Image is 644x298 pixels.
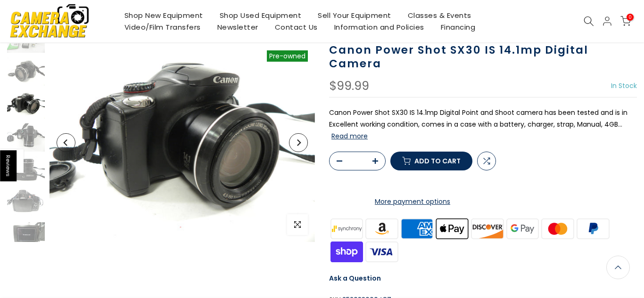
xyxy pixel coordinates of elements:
a: Newsletter [209,21,266,33]
img: Canon Power Shot SX30 IS 14.1mp Digital Camera Digital Cameras - Digital Point and Shoot Cameras ... [7,123,45,152]
div: $99.99 [329,80,369,92]
button: Add to cart [390,152,472,170]
img: master [540,217,576,240]
a: Shop Used Equipment [211,9,310,21]
a: Classes & Events [399,9,479,21]
a: Back to the top [606,256,630,279]
img: amazon payments [364,217,400,240]
img: Canon Power Shot SX30 IS 14.1mp Digital Camera Digital Cameras - Digital Point and Shoot Cameras ... [7,222,45,250]
button: Read more [331,132,368,140]
a: Sell Your Equipment [310,9,400,21]
img: discover [470,217,505,240]
button: Previous [57,133,75,152]
p: Canon Power Shot SX30 IS 14.1mp Digital Point and Shoot camera has been tested and is in Excellen... [329,107,637,143]
img: Canon Power Shot SX30 IS 14.1mp Digital Camera Digital Cameras - Digital Point and Shoot Cameras ... [7,57,45,86]
span: Add to cart [414,158,461,164]
img: shopify pay [329,240,364,263]
button: Next [289,133,308,152]
a: Information and Policies [326,21,432,33]
a: Financing [432,21,484,33]
span: In Stock [611,81,637,90]
img: synchrony [329,217,364,240]
img: visa [364,240,400,263]
a: Shop New Equipment [116,9,211,21]
a: More payment options [329,196,496,208]
a: 0 [620,16,631,26]
a: Video/Film Transfers [116,21,209,33]
img: apple pay [435,217,470,240]
img: google pay [505,217,540,240]
img: Canon Power Shot SX30 IS 14.1mp Digital Camera Digital Cameras - Digital Point and Shoot Cameras ... [7,189,45,217]
img: Canon Power Shot SX30 IS 14.1mp Digital Camera Digital Cameras - Digital Point and Shoot Cameras ... [7,156,45,185]
a: Ask a Question [329,274,381,283]
img: Canon Power Shot SX30 IS 14.1mp Digital Camera Digital Cameras - Digital Point and Shoot Cameras ... [7,90,45,119]
img: american express [399,217,435,240]
img: paypal [576,217,611,240]
h1: Canon Power Shot SX30 IS 14.1mp Digital Camera [329,43,637,71]
span: 0 [627,14,634,21]
img: Canon Power Shot SX30 IS 14.1mp Digital Camera Digital Cameras - Digital Point and Shoot Cameras ... [50,43,315,242]
a: Contact Us [266,21,326,33]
